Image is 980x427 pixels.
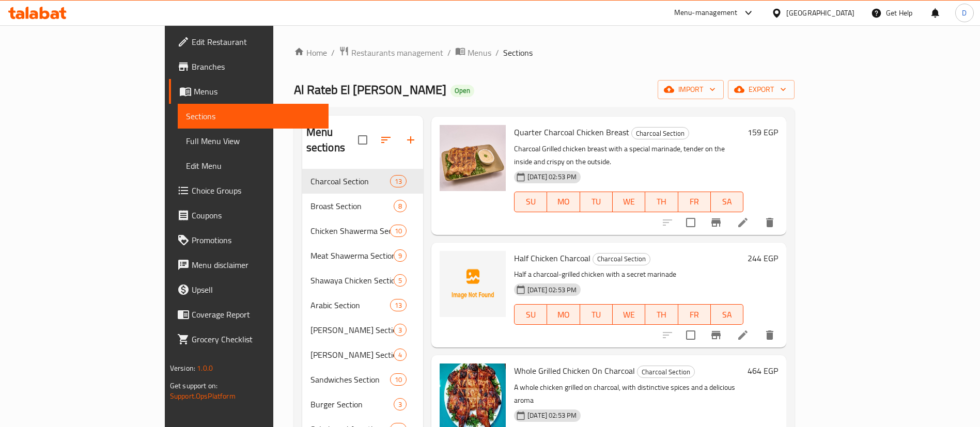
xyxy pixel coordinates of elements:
[962,7,967,19] span: D
[645,192,678,212] button: TH
[310,349,394,361] span: [PERSON_NAME] Section
[310,324,394,336] span: [PERSON_NAME] Section
[391,177,406,186] span: 13
[394,201,406,211] span: 8
[302,194,423,218] div: Broast Section8
[637,366,694,378] span: Charcoal Section
[649,194,674,209] span: TH
[170,361,195,375] span: Version:
[637,366,695,378] div: Charcoal Section
[186,160,320,172] span: Edit Menu
[306,124,358,155] h2: Menu sections
[514,124,629,140] span: Quarter Charcoal Chicken Breast
[169,178,329,203] a: Choice Groups
[192,308,320,321] span: Coverage Report
[310,225,390,237] span: Chicken Shawerma Section
[331,46,335,59] li: /
[523,172,581,182] span: [DATE] 02:53 PM
[715,307,739,322] span: SA
[674,7,738,19] div: Menu-management
[302,318,423,342] div: [PERSON_NAME] Section3
[617,194,641,209] span: WE
[310,249,394,262] div: Meat Shawerma Section
[310,175,390,187] span: Charcoal Section
[514,304,547,325] button: SU
[519,194,543,209] span: SU
[178,129,329,153] a: Full Menu View
[310,299,390,311] span: Arabic Section
[748,251,778,265] h6: 244 EGP
[678,304,711,325] button: FR
[391,226,406,236] span: 10
[711,192,743,212] button: SA
[192,234,320,246] span: Promotions
[447,46,451,59] li: /
[593,253,650,265] span: Charcoal Section
[390,175,407,187] div: items
[649,307,674,322] span: TH
[310,349,394,361] div: Rizo Section
[302,218,423,243] div: Chicken Shawerma Section10
[302,367,423,392] div: Sandwiches Section10
[169,79,329,104] a: Menus
[715,194,739,209] span: SA
[394,398,407,410] div: items
[169,302,329,327] a: Coverage Report
[302,243,423,268] div: Meat Shawerma Section9
[580,304,613,325] button: TU
[398,128,423,152] button: Add section
[169,327,329,352] a: Grocery Checklist
[503,46,533,59] span: Sections
[580,192,613,212] button: TU
[169,252,329,277] a: Menu disclaimer
[170,379,217,392] span: Get support on:
[757,323,782,347] button: delete
[390,225,407,237] div: items
[593,253,650,265] div: Charcoal Section
[547,304,580,325] button: MO
[613,304,645,325] button: WE
[551,194,575,209] span: MO
[394,274,407,287] div: items
[617,307,641,322] span: WE
[169,228,329,252] a: Promotions
[302,268,423,293] div: Shawaya Chicken Section5
[658,80,724,99] button: import
[514,363,635,378] span: Whole Grilled Chicken On Charcoal
[666,83,715,96] span: import
[394,400,406,409] span: 3
[302,169,423,194] div: Charcoal Section13
[613,192,645,212] button: WE
[704,323,728,347] button: Branch-specific-item
[678,192,711,212] button: FR
[169,54,329,79] a: Branches
[551,307,575,322] span: MO
[519,307,543,322] span: SU
[514,192,547,212] button: SU
[294,78,446,101] span: Al Rateb El [PERSON_NAME]
[186,110,320,122] span: Sections
[197,361,213,375] span: 1.0.0
[645,304,678,325] button: TH
[192,60,320,73] span: Branches
[178,153,329,178] a: Edit Menu
[170,389,236,403] a: Support.OpsPlatform
[194,85,320,98] span: Menus
[186,135,320,147] span: Full Menu View
[394,325,406,335] span: 3
[514,143,743,168] p: Charcoal Grilled chicken breast with a special marinade, tender on the inside and crispy on the o...
[310,398,394,410] span: Burger Section
[680,212,702,233] span: Select to update
[310,274,394,287] span: Shawaya Chicken Section
[704,210,728,235] button: Branch-specific-item
[786,7,854,19] div: [GEOGRAPHIC_DATA]
[310,324,394,336] div: Maria Section
[523,410,581,420] span: [DATE] 02:53 PM
[495,46,499,59] li: /
[310,373,390,386] div: Sandwiches Section
[682,194,707,209] span: FR
[450,85,474,97] div: Open
[631,127,689,139] div: Charcoal Section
